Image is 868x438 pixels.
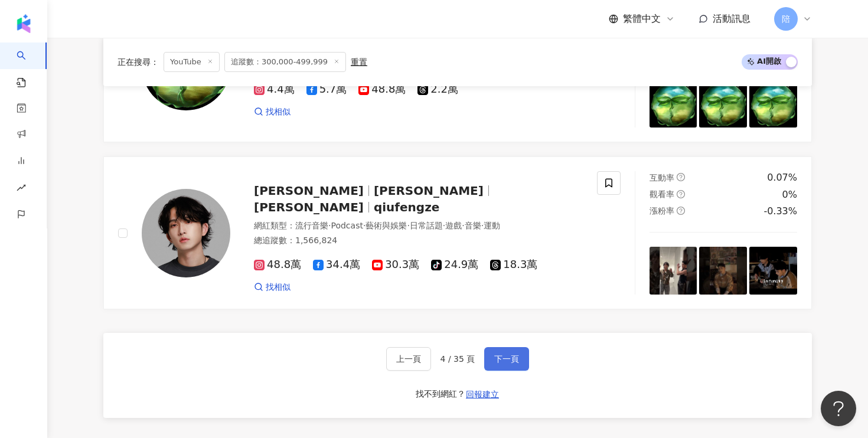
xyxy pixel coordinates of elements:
[358,83,406,96] span: 48.8萬
[374,200,439,214] span: qiufengze
[650,189,674,199] span: 觀看率
[431,259,478,271] span: 24.9萬
[650,173,674,182] span: 互動率
[484,221,500,230] span: 運動
[650,247,697,295] img: post-image
[481,221,484,230] span: ·
[763,205,797,218] div: -0.33%
[254,220,583,232] div: 網紅類型 ：
[103,156,812,309] a: KOL Avatar[PERSON_NAME][PERSON_NAME][PERSON_NAME]qiufengze網紅類型：流行音樂·Podcast·藝術與娛樂·日常話題·遊戲·音樂·運動總追...
[331,221,363,230] span: Podcast
[465,221,481,230] span: 音樂
[484,347,529,371] button: 下一頁
[386,347,431,371] button: 上一頁
[462,221,464,230] span: ·
[142,189,230,277] img: KOL Avatar
[306,83,347,96] span: 5.7萬
[254,184,364,198] span: [PERSON_NAME]
[713,13,750,24] span: 活動訊息
[407,221,409,230] span: ·
[254,83,295,96] span: 4.4萬
[14,14,33,33] img: logo icon
[445,221,462,230] span: 遊戲
[372,259,419,271] span: 30.3萬
[416,388,465,400] div: 找不到網紅？
[17,176,26,202] span: rise
[767,171,797,184] div: 0.07%
[650,80,697,128] img: post-image
[295,221,328,230] span: 流行音樂
[266,106,291,118] span: 找相似
[440,354,475,364] span: 4 / 35 頁
[821,391,856,426] iframe: Help Scout Beacon - Open
[254,235,583,247] div: 總追蹤數 ： 1,566,824
[466,390,499,399] span: 回報建立
[465,385,500,404] button: 回報建立
[396,354,421,364] span: 上一頁
[266,282,291,293] span: 找相似
[623,12,661,25] span: 繁體中文
[749,247,797,295] img: post-image
[328,221,331,230] span: ·
[254,106,291,118] a: 找相似
[677,190,685,198] span: question-circle
[677,173,685,181] span: question-circle
[490,259,537,271] span: 18.3萬
[699,80,747,128] img: post-image
[164,52,220,72] span: YouTube
[417,83,458,96] span: 2.2萬
[749,80,797,128] img: post-image
[254,200,364,214] span: [PERSON_NAME]
[699,247,747,295] img: post-image
[254,282,291,293] a: 找相似
[494,354,519,364] span: 下一頁
[374,184,484,198] span: [PERSON_NAME]
[363,221,366,230] span: ·
[366,221,407,230] span: 藝術與娛樂
[677,207,685,215] span: question-circle
[224,52,346,72] span: 追蹤數：300,000-499,999
[313,259,360,271] span: 34.4萬
[410,221,443,230] span: 日常話題
[118,57,159,67] span: 正在搜尋 ：
[443,221,445,230] span: ·
[17,43,40,89] a: search
[782,12,790,25] span: 陪
[254,259,301,271] span: 48.8萬
[650,206,674,215] span: 漲粉率
[351,57,367,67] div: 重置
[782,188,797,201] div: 0%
